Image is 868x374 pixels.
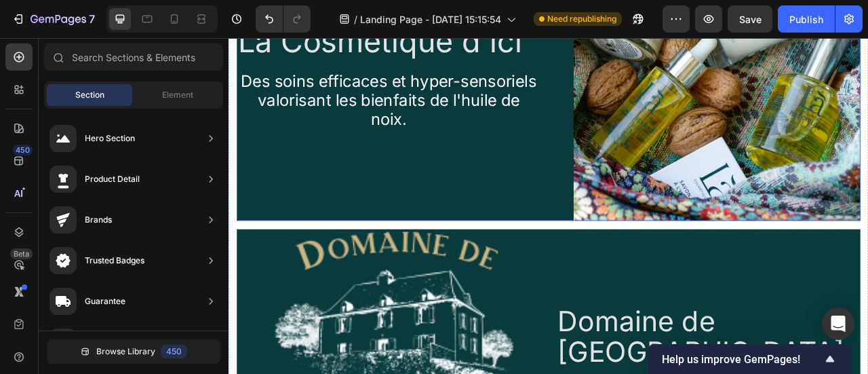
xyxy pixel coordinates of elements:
[162,89,193,101] span: Element
[256,5,311,33] div: Undo/Redo
[47,339,220,364] button: Browse Library450
[778,5,835,33] button: Publish
[96,345,155,358] span: Browse Library
[662,353,822,366] span: Help us improve GemPages!
[16,42,392,115] span: Des soins efficaces et hyper-sensoriels valorisant les bienfaits de l'huile de noix.
[13,145,33,155] div: 450
[85,132,135,145] div: Hero Section
[44,43,223,71] input: Search Sections & Elements
[354,12,357,26] span: /
[789,12,823,26] div: Publish
[5,5,101,33] button: 7
[822,307,854,340] div: Open Intercom Messenger
[547,13,616,25] span: Need republishing
[10,248,33,259] div: Beta
[85,295,125,308] div: Guarantee
[161,345,187,358] div: 450
[662,351,838,367] button: Show survey - Help us improve GemPages!
[739,14,762,25] span: Save
[360,12,501,26] span: Landing Page - [DATE] 15:15:54
[85,213,112,227] div: Brands
[89,11,95,27] p: 7
[229,38,868,374] iframe: Design area
[75,89,104,101] span: Section
[85,254,144,267] div: Trusted Badges
[728,5,772,33] button: Save
[85,172,140,186] div: Product Detail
